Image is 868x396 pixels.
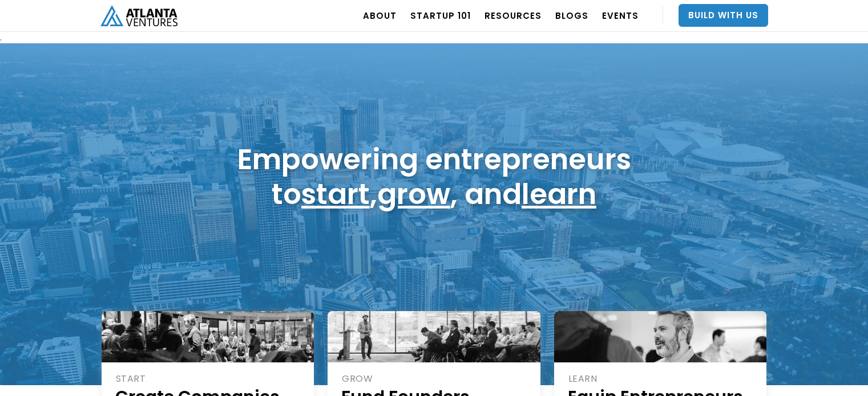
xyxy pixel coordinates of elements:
[237,142,631,211] h1: Empowering entrepreneurs to , , and
[301,174,370,214] a: start
[568,373,754,385] div: LEARN
[116,373,302,385] div: START
[377,174,450,214] a: grow
[679,4,768,27] a: Build With Us
[522,174,596,214] a: learn
[342,373,528,385] div: GROW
